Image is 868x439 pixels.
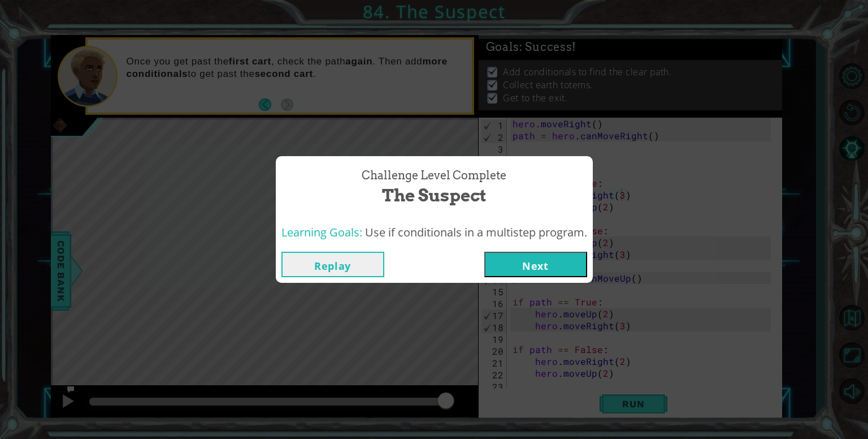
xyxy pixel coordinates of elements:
span: Learning Goals: [281,225,362,240]
span: The Suspect [382,183,487,208]
button: Replay [281,252,384,277]
span: Challenge Level Complete [362,167,506,184]
span: Use if conditionals in a multistep program. [365,225,587,240]
button: Next [484,252,587,277]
